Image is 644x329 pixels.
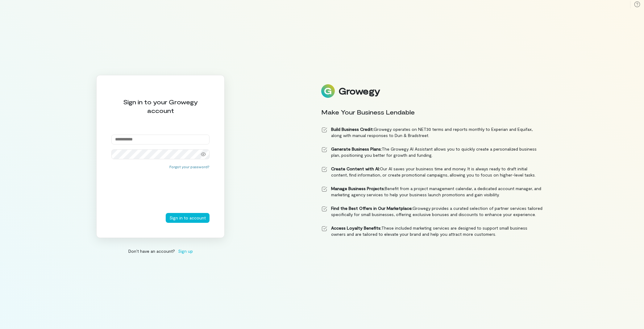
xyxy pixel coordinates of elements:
strong: Build Business Credit: [331,127,374,132]
li: These included marketing services are designed to support small business owners and are tailored ... [321,225,543,237]
strong: Manage Business Projects: [331,186,385,191]
strong: Find the Best Offers in Our Marketplace: [331,206,413,211]
li: Benefit from a project management calendar, a dedicated account manager, and marketing agency ser... [321,185,543,198]
div: Don’t have an account? [96,248,225,254]
img: Logo [321,84,335,98]
strong: Access Loyalty Benefits: [331,225,381,231]
span: Sign up [178,248,193,254]
strong: Generate Business Plans: [331,146,382,152]
strong: Create Content with AI: [331,166,380,171]
li: Our AI saves your business time and money. It is always ready to draft initial content, find info... [321,166,543,178]
button: Sign in to account [166,213,210,223]
div: Sign in to your Growegy account [111,98,210,115]
button: Forgot your password? [169,164,210,169]
li: The Growegy AI Assistant allows you to quickly create a personalized business plan, positioning y... [321,146,543,158]
div: Make Your Business Lendable [321,108,543,116]
li: Growegy operates on NET30 terms and reports monthly to Experian and Equifax, along with manual re... [321,126,543,139]
div: Growegy [339,86,380,96]
li: Growegy provides a curated selection of partner services tailored specifically for small business... [321,205,543,218]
